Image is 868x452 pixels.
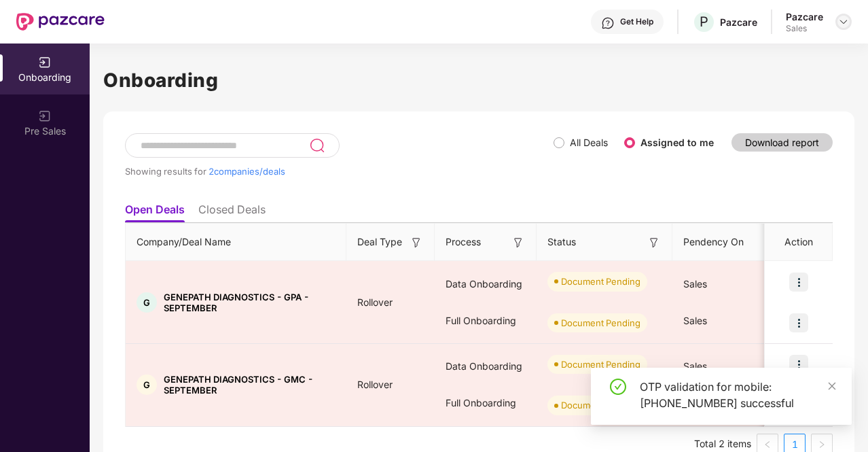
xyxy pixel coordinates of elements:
[683,315,707,326] span: Sales
[620,16,653,27] div: Get Help
[435,266,537,302] div: Data Onboarding
[561,275,640,288] div: Document Pending
[164,374,336,396] span: GENEPATH DIAGNOSTICS - GMC - SEPTEMBER
[346,379,403,390] span: Rollover
[731,133,833,152] button: Download report
[683,234,744,249] span: Pendency On
[103,65,854,95] h1: Onboarding
[137,375,157,395] div: G
[126,224,346,261] th: Company/Deal Name
[198,203,266,222] li: Closed Deals
[601,16,615,30] img: svg+xml;base64,PHN2ZyBpZD0iSGVscC0zMngzMiIgeG1sbnM9Imh0dHA6Ly93d3cudzMub3JnLzIwMDAvc3ZnIiB3aWR0aD...
[647,236,661,249] img: svg+xml;base64,PHN2ZyB3aWR0aD0iMTYiIGhlaWdodD0iMTYiIHZpZXdCb3g9IjAgMCAxNiAxNiIgZmlsbD0ibm9uZSIgeG...
[640,379,835,411] div: OTP validation for mobile: [PHONE_NUMBER] successful
[640,137,714,148] label: Assigned to me
[683,360,707,372] span: Sales
[561,316,640,330] div: Document Pending
[209,166,285,177] span: 2 companies/deals
[410,236,423,249] img: svg+xml;base64,PHN2ZyB3aWR0aD0iMTYiIGhlaWdodD0iMTYiIHZpZXdCb3g9IjAgMCAxNiAxNiIgZmlsbD0ibm9uZSIgeG...
[38,56,52,69] img: svg+xml;base64,PHN2ZyB3aWR0aD0iMjAiIGhlaWdodD0iMjAiIHZpZXdCb3g9IjAgMCAyMCAyMCIgZmlsbD0ibm9uZSIgeG...
[357,234,402,249] span: Deal Type
[683,278,707,290] span: Sales
[789,355,808,374] img: icon
[765,224,833,261] th: Action
[786,23,823,34] div: Sales
[818,440,826,449] span: right
[561,398,640,412] div: Document Pending
[786,10,823,23] div: Pazcare
[561,358,640,371] div: Document Pending
[610,379,626,395] span: check-circle
[570,137,608,148] label: All Deals
[125,203,185,222] li: Open Deals
[789,273,808,292] img: icon
[547,234,576,249] span: Status
[789,313,808,332] img: icon
[435,385,537,421] div: Full Onboarding
[309,137,325,154] img: svg+xml;base64,PHN2ZyB3aWR0aD0iMjQiIGhlaWdodD0iMjUiIHZpZXdCb3g9IjAgMCAyNCAyNSIgZmlsbD0ibm9uZSIgeG...
[435,348,537,385] div: Data Onboarding
[125,166,554,177] div: Showing results for
[164,292,336,313] span: GENEPATH DIAGNOSTICS - GPA - SEPTEMBER
[700,14,708,30] span: P
[446,234,481,249] span: Process
[720,16,757,29] div: Pazcare
[346,296,403,308] span: Rollover
[838,16,849,27] img: svg+xml;base64,PHN2ZyBpZD0iRHJvcGRvd24tMzJ4MzIiIHhtbG5zPSJodHRwOi8vd3d3LnczLm9yZy8yMDAwL3N2ZyIgd2...
[827,381,837,391] span: close
[763,440,772,449] span: left
[137,292,157,313] div: G
[435,302,537,339] div: Full Onboarding
[38,109,52,123] img: svg+xml;base64,PHN2ZyB3aWR0aD0iMjAiIGhlaWdodD0iMjAiIHZpZXdCb3g9IjAgMCAyMCAyMCIgZmlsbD0ibm9uZSIgeG...
[511,236,525,249] img: svg+xml;base64,PHN2ZyB3aWR0aD0iMTYiIGhlaWdodD0iMTYiIHZpZXdCb3g9IjAgMCAxNiAxNiIgZmlsbD0ibm9uZSIgeG...
[16,13,105,31] img: New Pazcare Logo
